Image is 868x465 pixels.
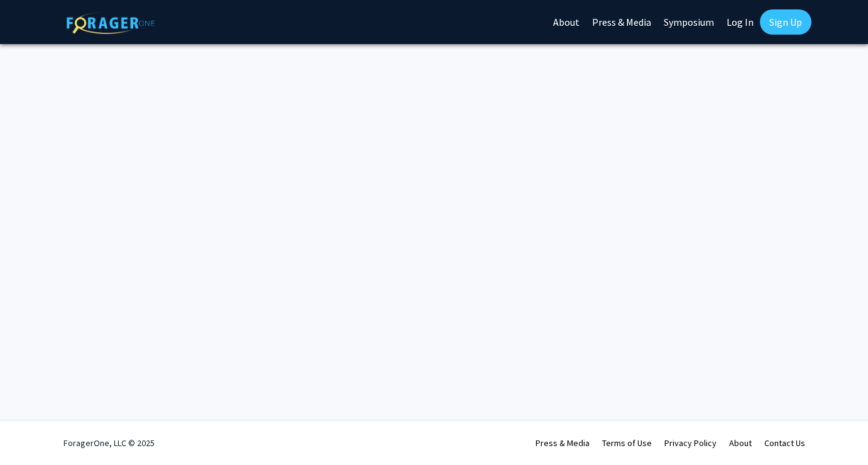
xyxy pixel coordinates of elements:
img: ForagerOne Logo [67,12,155,34]
a: Sign Up [760,9,811,35]
div: ForagerOne, LLC © 2025 [63,421,155,465]
a: About [729,437,752,449]
a: Press & Media [536,437,590,449]
a: Privacy Policy [664,437,717,449]
a: Terms of Use [602,437,652,449]
a: Contact Us [764,437,805,449]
